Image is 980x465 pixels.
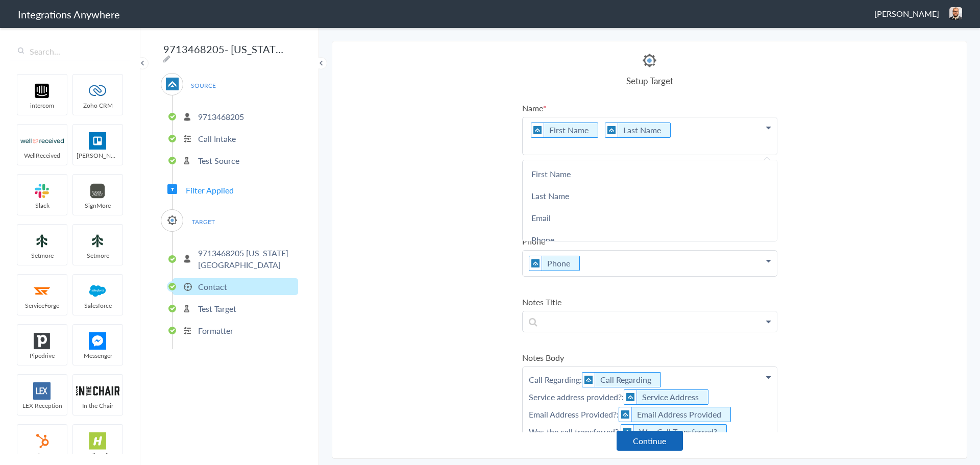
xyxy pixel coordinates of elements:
p: 9713468205 [US_STATE][GEOGRAPHIC_DATA] [198,247,296,271]
p: Test Target [198,303,236,314]
li: Was Call Transferred? [621,424,727,439]
span: SignMore [73,201,122,210]
img: af-app-logo.svg [529,256,542,271]
span: Setmore [73,251,122,260]
a: First Name [523,163,777,185]
label: Notes Body [522,352,777,363]
span: [PERSON_NAME] [73,151,122,160]
img: af-app-logo.svg [624,390,637,404]
img: zoho-logo.svg [76,82,119,100]
label: Phone [522,235,777,247]
span: Zoho CRM [73,101,122,110]
span: HelloSells [73,451,122,460]
span: SOURCE [184,79,223,92]
img: serviceminder-logo.svg [166,214,179,227]
span: Salesforce [73,301,122,310]
li: Email Address Provided [619,407,731,422]
span: Slack [17,201,67,210]
img: intercom-logo.svg [20,82,64,100]
img: af-app-logo.svg [166,78,179,90]
p: Call Regarding: Service address provided?: Email Address Provided?: Was the call transferred?: Me... [523,367,777,462]
img: af-app-logo.svg [605,123,618,137]
img: salesforce-logo.svg [76,282,119,300]
a: Last Name [623,124,661,136]
span: Messenger [73,351,122,360]
img: lex-app-logo.svg [20,382,64,400]
a: Phone [523,229,777,251]
li: Phone [529,256,580,271]
a: First Name [549,124,589,136]
span: Pipedrive [17,351,67,360]
span: Filter Applied [186,184,234,196]
a: Email [523,207,777,229]
span: [PERSON_NAME] [874,8,939,19]
li: Call Regarding [582,372,661,387]
p: Formatter [198,325,233,336]
label: Notes Title [522,296,777,308]
img: af-app-logo.svg [582,373,595,387]
img: serviceminder-logo.svg [641,52,658,69]
span: In the Chair [73,401,122,410]
img: pxl-20231231-094529221-2.jpg [949,7,962,20]
img: setmoreNew.jpg [76,232,119,250]
img: setmoreNew.jpg [20,232,64,250]
h1: Integrations Anywhere [18,7,120,21]
h4: Setup Target [522,75,777,87]
span: LEX Reception [17,401,67,410]
li: Service Address [624,389,708,405]
img: af-app-logo.svg [531,123,544,137]
img: inch-logo.svg [76,382,119,400]
img: af-app-logo.svg [619,407,632,422]
img: serviceforge-icon.png [20,282,64,300]
a: Last Name [523,185,777,207]
img: FBM.png [76,332,119,350]
img: wr-logo.svg [20,132,64,150]
p: Call Intake [198,133,236,144]
label: Name [522,102,777,114]
span: HubSpot [17,451,67,460]
img: pipedrive.png [20,332,64,350]
p: Test Source [198,155,239,166]
span: Setmore [17,251,67,260]
span: TARGET [184,215,223,229]
p: Contact [198,281,227,292]
span: intercom [17,101,67,110]
img: af-app-logo.svg [621,425,634,439]
p: 9713468205 [198,111,244,123]
span: WellReceived [17,151,67,160]
img: hs-app-logo.svg [76,432,119,450]
img: signmore-logo.png [76,182,119,200]
img: trello.png [76,132,119,150]
button: Continue [617,431,683,451]
input: Search... [10,42,130,61]
img: hubspot-logo.svg [20,432,64,450]
img: slack-logo.svg [20,182,64,200]
span: ServiceForge [17,301,67,310]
